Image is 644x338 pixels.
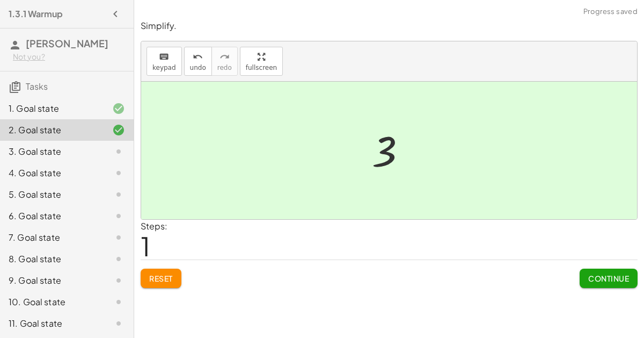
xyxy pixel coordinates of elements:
[112,124,125,136] i: Task finished and correct.
[580,269,638,288] button: Continue
[141,220,167,232] label: Steps:
[112,253,125,265] i: Task not started.
[9,188,95,201] div: 5. Goal state
[147,47,182,76] button: keyboardkeypad
[9,296,95,308] div: 10. Goal state
[583,6,638,17] span: Progress saved
[13,52,125,62] div: Not you?
[112,188,125,201] i: Task not started.
[240,47,283,76] button: fullscreen
[190,64,206,71] span: undo
[217,64,232,71] span: redo
[112,231,125,244] i: Task not started.
[9,253,95,265] div: 8. Goal state
[246,64,277,71] span: fullscreen
[219,51,230,63] i: redo
[26,81,48,92] span: Tasks
[184,47,212,76] button: undoundo
[159,51,169,63] i: keyboard
[9,210,95,222] div: 6. Goal state
[9,317,95,330] div: 11. Goal state
[588,274,629,283] span: Continue
[9,124,95,136] div: 2. Goal state
[112,167,125,179] i: Task not started.
[9,231,95,244] div: 7. Goal state
[141,20,638,32] p: Simplify.
[9,167,95,179] div: 4. Goal state
[112,317,125,330] i: Task not started.
[152,64,176,71] span: keypad
[26,37,108,49] span: [PERSON_NAME]
[193,51,203,63] i: undo
[9,145,95,158] div: 3. Goal state
[112,296,125,308] i: Task not started.
[9,102,95,115] div: 1. Goal state
[112,274,125,287] i: Task not started.
[9,274,95,287] div: 9. Goal state
[112,102,125,115] i: Task finished and correct.
[9,8,63,20] h4: 1.3.1 Warmup
[211,47,238,76] button: redoredo
[141,229,150,262] span: 1
[112,145,125,158] i: Task not started.
[141,269,181,288] button: Reset
[112,210,125,222] i: Task not started.
[149,274,173,283] span: Reset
